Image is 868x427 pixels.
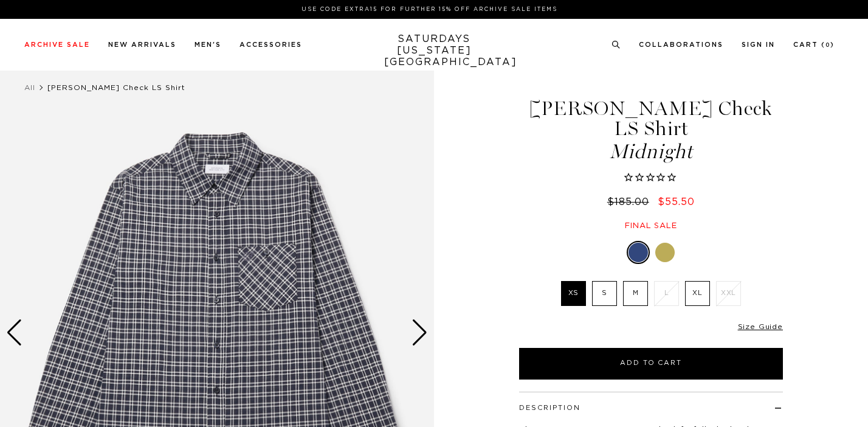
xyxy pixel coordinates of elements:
span: Rated 0.0 out of 5 stars 0 reviews [517,172,785,185]
a: Cart (0) [793,41,835,48]
small: 0 [825,43,830,48]
a: SATURDAYS[US_STATE][GEOGRAPHIC_DATA] [384,33,484,68]
label: S [592,281,617,306]
span: [PERSON_NAME] Check LS Shirt [47,84,185,91]
a: Accessories [239,41,302,48]
button: Description [519,404,580,411]
label: XS [561,281,586,306]
div: Final sale [517,221,785,231]
h1: [PERSON_NAME] Check LS Shirt [517,99,785,162]
button: Add to Cart [519,348,783,380]
span: Midnight [517,142,785,162]
del: $185.00 [607,197,654,207]
a: All [24,84,35,91]
a: Collaborations [639,41,723,48]
div: Next slide [412,319,428,346]
a: Sign In [742,41,775,48]
a: Archive Sale [24,41,90,48]
div: Previous slide [6,319,22,346]
p: Use Code EXTRA15 for Further 15% Off Archive Sale Items [29,5,830,14]
a: Men's [195,41,221,48]
span: $55.50 [658,197,695,207]
label: M [623,281,648,306]
a: Size Guide [738,323,783,330]
a: New Arrivals [108,41,176,48]
label: XL [685,281,710,306]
